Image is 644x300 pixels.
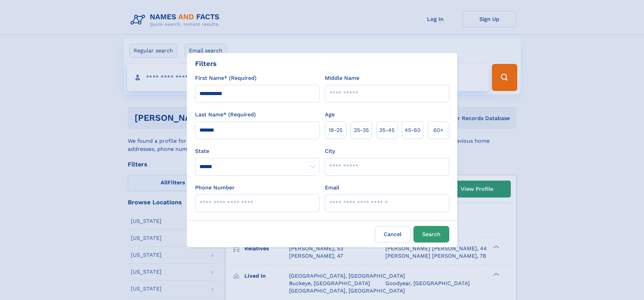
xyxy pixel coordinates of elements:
label: State [195,147,319,155]
span: 35‑45 [379,126,395,134]
label: Email [325,184,339,192]
span: 25‑35 [354,126,369,134]
span: 18‑25 [329,126,342,134]
label: Last Name* (Required) [195,111,256,119]
label: Age [325,111,335,119]
div: Filters [195,59,217,69]
label: Phone Number [195,184,235,192]
label: Middle Name [325,74,359,82]
span: 45‑60 [405,126,421,134]
label: Cancel [375,226,411,243]
label: City [325,147,335,155]
button: Search [413,226,449,243]
span: 60+ [433,126,444,134]
label: First Name* (Required) [195,74,257,82]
